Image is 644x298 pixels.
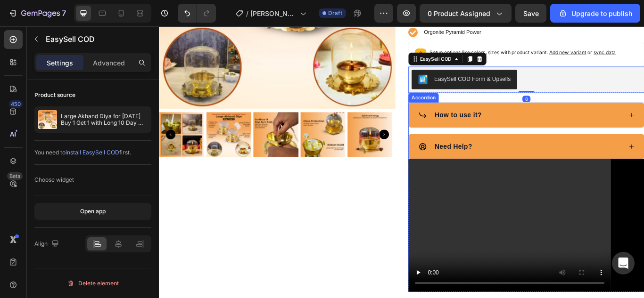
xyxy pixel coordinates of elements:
div: Undo/Redo [178,4,216,23]
div: Open app [80,207,106,216]
span: install EasySell COD [66,149,119,156]
div: EasySell COD Form & Upsells [321,56,410,66]
button: Open app [34,203,151,220]
div: Choose widget [34,176,74,184]
button: 0 product assigned [420,4,512,23]
div: EasySell COD [302,34,343,42]
span: 0 product assigned [428,8,490,18]
p: Settings [47,58,73,68]
div: Product source [34,91,75,99]
div: 450 [9,100,23,108]
p: How to use it? [321,98,376,109]
div: Open Intercom Messenger [612,252,635,274]
p: EasySell COD [46,33,148,45]
span: sync data [507,27,533,34]
p: Large Akhand Diya for [DATE] Buy 1 Get 1 with Long 10 Day [PERSON_NAME] [61,113,148,126]
button: 7 [4,4,70,23]
span: [PERSON_NAME] dhan combo [250,8,296,18]
button: Upgrade to publish [550,4,640,23]
p: Setup options like colors, sizes with product variant. [315,26,533,35]
div: Beta [7,172,23,180]
button: Carousel Next Arrow [256,121,268,132]
div: You need to first. [34,148,151,157]
button: Delete element [34,276,151,291]
button: EasySell COD Form & Upsells [294,51,417,73]
span: Draft [328,9,342,17]
div: Accordion [292,79,324,88]
div: Delete element [67,278,119,289]
p: Advanced [93,58,125,68]
div: Align [34,238,61,250]
p: Need Help? [321,135,365,146]
button: Save [515,4,546,23]
span: Orgonite Pyramid Power [309,3,376,10]
div: Upgrade to publish [558,8,632,18]
span: or [498,27,533,34]
p: 7 [62,8,66,19]
span: / [246,8,248,18]
span: Save [523,9,539,17]
img: product feature img [38,110,57,129]
iframe: Design area [159,26,644,298]
span: Add new variant [455,27,498,34]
